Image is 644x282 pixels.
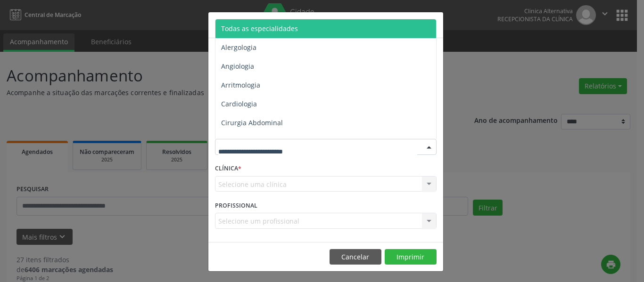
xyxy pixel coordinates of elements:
span: Cirurgia Abdominal [221,118,283,127]
button: Close [424,12,443,35]
span: Todas as especialidades [221,24,298,33]
span: Cardiologia [221,99,257,108]
span: Cirurgia Bariatrica [221,137,279,146]
span: Angiologia [221,62,254,71]
span: Alergologia [221,43,256,52]
span: Arritmologia [221,81,260,89]
button: Cancelar [330,249,381,265]
button: Imprimir [385,249,437,265]
label: CLÍNICA [215,161,241,176]
label: PROFISSIONAL [215,198,257,213]
h5: Relatório de agendamentos [215,19,323,31]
